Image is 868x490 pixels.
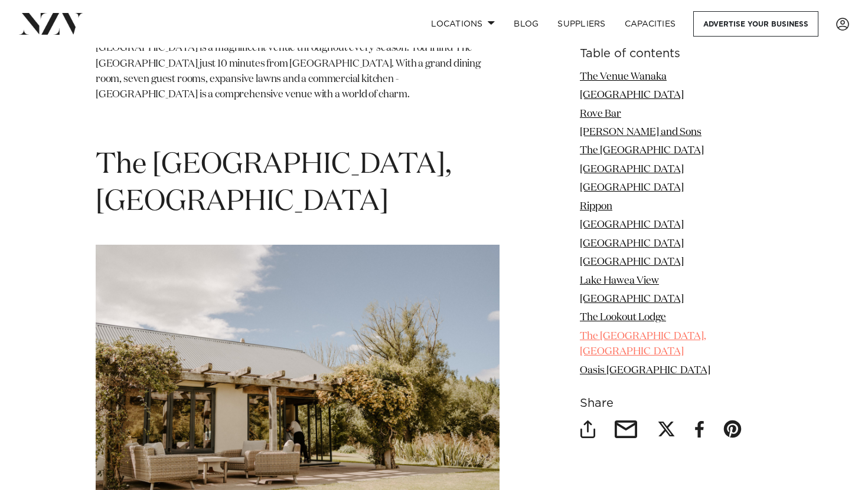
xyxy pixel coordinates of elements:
[580,313,666,323] a: The Lookout Lodge
[96,151,452,216] span: The [GEOGRAPHIC_DATA], [GEOGRAPHIC_DATA]
[580,221,684,231] a: [GEOGRAPHIC_DATA]
[580,165,684,175] a: [GEOGRAPHIC_DATA]
[580,366,710,376] a: Oasis [GEOGRAPHIC_DATA]
[580,109,621,119] a: Rove Bar
[580,48,772,60] h6: Table of contents
[615,11,686,37] a: Capacities
[693,11,818,37] a: Advertise your business
[580,294,684,304] a: [GEOGRAPHIC_DATA]
[580,183,684,193] a: [GEOGRAPHIC_DATA]
[580,202,612,212] a: Rippon
[580,257,684,267] a: [GEOGRAPHIC_DATA]
[580,276,659,286] a: Lake Hawea View
[580,146,704,156] a: The [GEOGRAPHIC_DATA]
[580,90,684,100] a: [GEOGRAPHIC_DATA]
[580,239,684,249] a: [GEOGRAPHIC_DATA]
[422,11,504,37] a: Locations
[580,72,667,82] a: The Venue Wanaka
[504,11,548,37] a: BLOG
[96,25,500,103] p: For magical winter weddings by the fire or summer days on the manicured lawns, [GEOGRAPHIC_DATA] ...
[580,127,701,137] a: [PERSON_NAME] and Sons
[580,331,706,357] a: The [GEOGRAPHIC_DATA], [GEOGRAPHIC_DATA]
[548,11,615,37] a: SUPPLIERS
[580,397,772,410] h6: Share
[19,13,83,34] img: nzv-logo.png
